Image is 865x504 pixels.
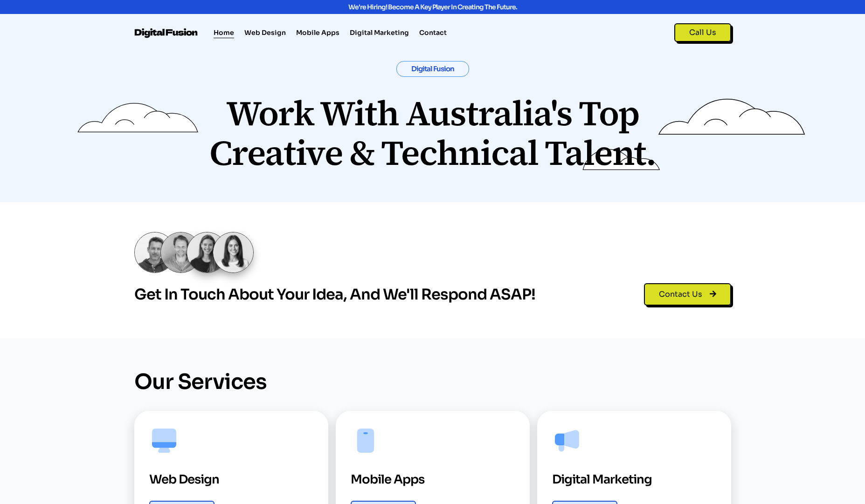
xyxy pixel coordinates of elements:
[659,290,702,299] span: Contact Us
[419,27,447,38] a: Contact
[134,368,731,396] h3: Our Services
[149,474,313,486] h4: Web Design
[214,27,234,38] a: Home
[296,27,339,38] a: Mobile Apps
[194,4,671,10] div: We're hiring! Become a key player in creating the future.
[351,474,515,486] h4: Mobile Apps
[644,283,731,306] a: Contact Us
[552,474,716,486] h4: Digital Marketing
[244,27,286,38] a: Web Design
[134,280,535,308] div: Get in Touch About Your Idea, and We'll Respond ASAP!
[350,27,409,38] a: Digital Marketing
[397,61,469,76] h1: Digital Fusion
[209,93,657,172] h2: Work with Australia's top creative & Technical talent.
[689,28,716,37] span: Call Us
[674,23,731,42] a: Call Us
